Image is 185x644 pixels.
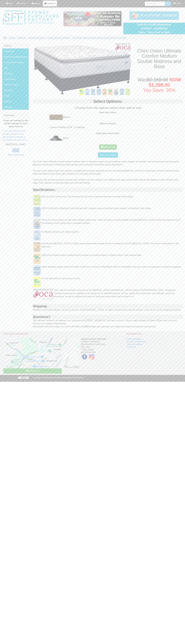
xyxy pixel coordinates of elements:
a: Theatre Lounges [2,82,29,87]
a: Shipping [29,0,43,7]
span: Contact Us [46,2,55,5]
button: BlackBlack [48,135,168,142]
img: Breathable [33,265,41,276]
div: Specifications: [33,188,183,192]
a: Contact Us [42,0,57,7]
div: Testimonials [2,113,29,118]
a: Privacy & Cookie Policy [127,341,146,343]
b: Select Options: [93,99,122,103]
div: Italian designed quality stretch knit fabric made from a Premium Wool Blend which is breathable, ... [33,265,183,271]
img: Black [50,136,63,141]
img: Gel Memory Foam [33,242,41,252]
button: Castors Wheels (ETA 1-2 Weeks) [48,125,168,130]
div: 100% Pure Natural Latex is quilted into the surface to provide resilience. Natural Latex is also ... [33,254,183,259]
a: [PERSON_NAME] Furniture [2,54,29,60]
div: 10 Year Warranty for extra peace of mind [33,277,183,286]
font: You Save: 35% [143,87,175,93]
a: Contact Us [127,346,136,348]
a: Contact Us [3,368,62,374]
span: Shipping [33,2,41,5]
button: WalnutWalnut [48,114,168,121]
div: Products [2,43,29,48]
span: Castors Wheels (ETA 1-2 Weeks) [50,126,165,129]
strong: Glider/Castor Hood Colour: [96,132,120,134]
a: Chiro Osteo Ultimate Comfort Medium Double Mattress Ensemble [72,37,126,39]
a: Ask A Question [98,152,118,158]
div: The Chiro Osteo Ultimate Comfort double mattress offers 5 separate support zones providing custom... [33,160,183,331]
a: Rugs [2,65,29,71]
div: This is the extra cushion on top of the mattress (pillow top). There are layers of extra padding ... [33,218,183,227]
img: Facebook [81,354,88,360]
a: Clearance [2,104,29,110]
img: showroom.gif [64,11,121,26]
span: Products [18,2,26,5]
div: Gel Infused [MEDICAL_DATA] is a failry recent advent that actually infuses a cooling gel into the... [33,242,183,251]
a: Mattress and Bases [28,37,45,39]
a: Home [4,0,15,7]
a: Write Testimonial [8,154,24,156]
div: No flipping required, just rotate regularly [33,230,183,236]
a: Accent Chairs [2,76,29,82]
a: Delivery/Shipping [127,338,141,340]
h1: Chiro Osteo Ultimate Comfort Medium Double Mattress and Base [136,48,183,69]
p: [PERSON_NAME] [3,143,29,146]
a: Products [15,0,29,7]
div: 1450 Coil Density, Individual Pocket Springs with 5 support zones providing custom support to sho... [33,207,183,213]
a: Dining [2,93,29,99]
h1: Was [136,77,183,93]
img: COCA Endorsed [33,289,53,300]
b: If you are looking for the perfect lounge for your space look no [3,119,28,128]
div: Visit Our HUGE Showroom [STREET_ADDRESS] Open 7 Days 9am to 5pm [125,23,183,34]
img: Walnut [50,115,63,120]
h2: Information [127,333,166,336]
abbr: Phone [81,351,84,353]
a: Sydney Furniture Factory [47,377,68,379]
img: Medium Firmness [33,195,41,205]
strong: Gliders or Castors: [100,122,116,125]
img: 10 Year Warranty [33,277,41,287]
img: 5 Zone Pocket Springs [33,207,41,217]
a: Double Mattress and Base [48,37,69,39]
a: Custom Made Lounges [2,60,29,65]
img: One Sided [33,230,41,241]
img: Sydney Furniture Factory [2,10,60,25]
a: Living Room [2,48,29,54]
a: If you are looking for the perfect lounge for your space look no further as the Sydney Furniture ... [3,130,28,141]
strong: Select Base Colour: [99,111,117,113]
a: Bedroom [18,37,26,39]
a: Bedroom [2,99,29,104]
p: Copyright © 2025 ABN 18621582901 [33,375,152,380]
img: Click to activate map [5,338,79,368]
span: Home [8,2,13,5]
h2: Visit Our Showroom [3,333,120,336]
span: NOW $1,398.00 [149,77,181,88]
div: This mattress has been endorsed by the [MEDICAL_DATA] and [MEDICAL_DATA] College of [GEOGRAPHIC_D... [33,289,183,304]
li: 0 items [173,2,181,5]
b: by [6,143,8,145]
img: Instagram [88,354,95,360]
del: $2,158.00 [147,77,168,82]
img: Latex [33,254,41,264]
button: Add to Cart [99,144,117,150]
a: Terms & Conditions [127,343,143,345]
h3: Choose from the options below then add to cart [33,106,183,110]
div: Questions? [33,315,183,319]
span: Black [50,136,165,141]
img: Pillow Top [33,218,41,229]
strong: Sydney Furniture Showroom [81,338,106,340]
a: Lift Chairs [2,71,29,76]
input: Site search [145,1,165,6]
a: Catalog [9,37,15,39]
div: Shipping: [33,304,183,308]
div: Not too hard & not too soft. This firmness will suit most customers that are of average body weight. [33,195,183,201]
span: Walnut [50,115,165,120]
a: Sofa Beds [2,87,29,93]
